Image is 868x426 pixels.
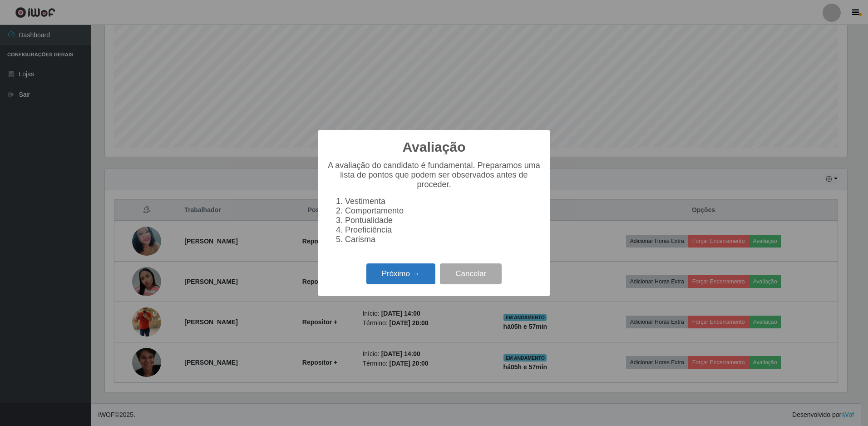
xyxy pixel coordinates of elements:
p: A avaliação do candidato é fundamental. Preparamos uma lista de pontos que podem ser observados a... [327,161,541,189]
button: Cancelar [440,263,502,285]
h2: Avaliação [403,139,466,155]
li: Pontualidade [345,216,541,225]
button: Próximo → [366,263,435,285]
li: Proeficiência [345,225,541,235]
li: Comportamento [345,206,541,216]
li: Vestimenta [345,197,541,206]
li: Carisma [345,235,541,244]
